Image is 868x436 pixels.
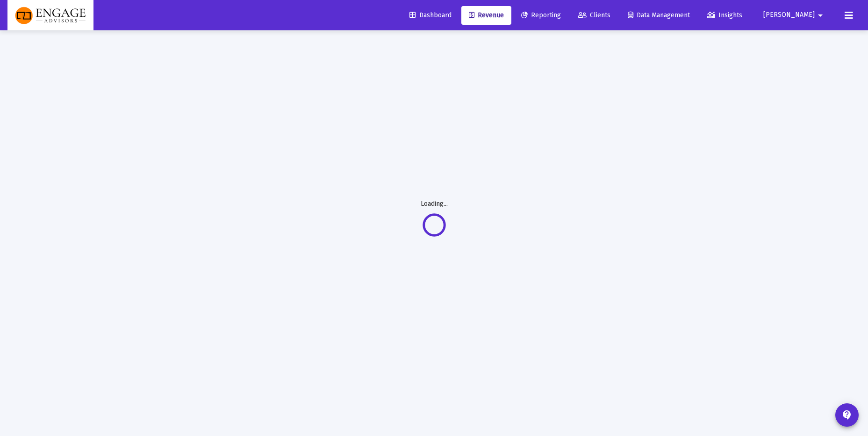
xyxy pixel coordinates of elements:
[620,6,697,25] a: Data Management
[14,6,86,25] img: Dashboard
[752,6,837,24] button: [PERSON_NAME]
[628,11,690,19] span: Data Management
[469,11,504,19] span: Revenue
[841,409,853,421] mat-icon: contact_support
[409,11,452,19] span: Dashboard
[578,11,610,19] span: Clients
[763,11,815,19] span: [PERSON_NAME]
[700,6,750,25] a: Insights
[461,6,511,25] a: Revenue
[402,6,459,25] a: Dashboard
[707,11,742,19] span: Insights
[815,6,826,25] mat-icon: arrow_drop_down
[571,6,618,25] a: Clients
[514,6,568,25] a: Reporting
[521,11,561,19] span: Reporting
